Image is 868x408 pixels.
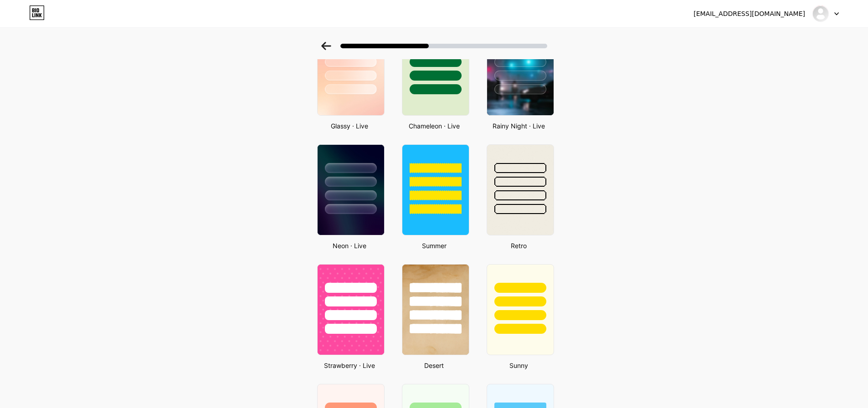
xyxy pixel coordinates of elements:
[314,361,385,370] div: Strawberry · Live
[399,361,469,370] div: Desert
[399,121,469,131] div: Chameleon · Live
[812,5,829,22] img: billyteeshirt
[484,241,554,250] div: Retro
[693,9,805,19] div: [EMAIL_ADDRESS][DOMAIN_NAME]
[314,121,385,131] div: Glassy · Live
[314,241,385,250] div: Neon · Live
[399,241,469,250] div: Summer
[484,121,554,131] div: Rainy Night · Live
[484,361,554,370] div: Sunny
